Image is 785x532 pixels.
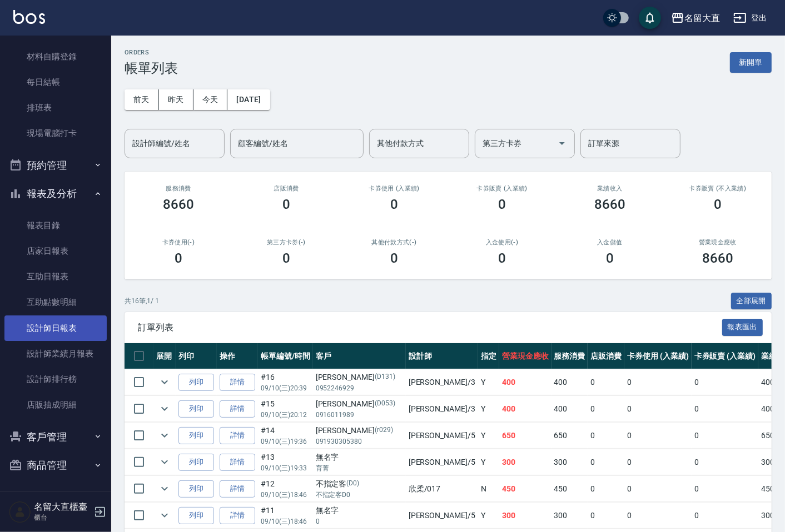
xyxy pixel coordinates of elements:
a: 新開單 [730,57,772,67]
td: 0 [692,423,759,449]
p: 共 16 筆, 1 / 1 [125,296,159,306]
h3: 0 [390,250,398,266]
td: 0 [692,503,759,529]
a: 店家日報表 [4,238,107,264]
h3: 帳單列表 [125,61,178,76]
a: 設計師排行榜 [4,367,107,392]
td: 400 [552,369,588,395]
button: 預約管理 [4,151,107,180]
a: 互助日報表 [4,264,107,289]
td: 0 [692,396,759,422]
p: 育菁 [316,463,403,473]
td: 0 [624,503,692,529]
a: 互助點數明細 [4,289,107,315]
img: Logo [13,10,45,24]
td: 300 [499,449,552,475]
button: [DATE] [227,89,270,110]
button: expand row [156,374,173,390]
h3: 0 [606,250,614,266]
td: #12 [258,476,313,502]
h2: 第三方卡券(-) [246,239,327,246]
p: 0916011989 [316,410,403,420]
td: 0 [624,423,692,449]
th: 指定 [478,343,499,369]
a: 現場電腦打卡 [4,121,107,146]
td: 300 [499,503,552,529]
h2: 業績收入 [569,185,650,192]
h3: 8660 [163,197,194,212]
td: #14 [258,423,313,449]
td: [PERSON_NAME] /5 [406,449,478,475]
td: [PERSON_NAME] /3 [406,396,478,422]
h2: ORDERS [125,49,178,56]
th: 操作 [217,343,258,369]
button: expand row [156,507,173,524]
p: 櫃台 [34,513,91,523]
td: 0 [588,396,624,422]
h3: 8660 [702,250,733,266]
button: save [639,7,661,29]
h3: 0 [714,197,722,212]
button: 昨天 [159,89,193,110]
td: 400 [499,396,552,422]
td: [PERSON_NAME] /5 [406,423,478,449]
button: 列印 [178,374,214,391]
td: 0 [588,369,624,395]
th: 服務消費 [552,343,588,369]
td: N [478,476,499,502]
th: 卡券使用 (入業績) [624,343,692,369]
a: 每日結帳 [4,69,107,95]
th: 列印 [176,343,217,369]
td: 0 [624,369,692,395]
button: 列印 [178,427,214,444]
a: 詳情 [220,480,255,498]
h2: 其他付款方式(-) [354,239,435,246]
h5: 名留大直櫃臺 [34,501,91,513]
th: 卡券販賣 (入業績) [692,343,759,369]
a: 報表匯出 [722,322,763,332]
div: 無名字 [316,505,403,516]
h3: 服務消費 [138,185,219,192]
p: (D131) [375,372,395,383]
p: 09/10 (三) 19:36 [261,436,310,446]
td: #16 [258,369,313,395]
div: [PERSON_NAME] [316,372,403,383]
p: 09/10 (三) 19:33 [261,463,310,473]
a: 排班表 [4,95,107,121]
p: 0952246929 [316,383,403,393]
h3: 0 [282,197,290,212]
p: (D053) [375,398,395,410]
h2: 卡券使用(-) [138,239,219,246]
button: 列印 [178,454,214,471]
h3: 0 [498,197,506,212]
th: 帳單編號/時間 [258,343,313,369]
td: 450 [499,476,552,502]
td: 欣柔 /017 [406,476,478,502]
td: 300 [552,449,588,475]
button: 登出 [729,8,772,28]
td: Y [478,396,499,422]
button: 列印 [178,507,214,524]
a: 報表目錄 [4,213,107,238]
button: expand row [156,480,173,497]
h3: 0 [175,250,182,266]
td: [PERSON_NAME] /5 [406,503,478,529]
p: 不指定客D0 [316,490,403,500]
p: (D0) [346,478,359,490]
h3: 0 [390,197,398,212]
th: 設計師 [406,343,478,369]
div: [PERSON_NAME] [316,398,403,410]
td: 650 [499,423,552,449]
button: 今天 [193,89,228,110]
a: 詳情 [220,454,255,471]
td: 0 [588,503,624,529]
td: 0 [624,396,692,422]
p: 09/10 (三) 20:39 [261,383,310,393]
button: 新開單 [730,52,772,73]
td: Y [478,423,499,449]
td: 0 [624,449,692,475]
h2: 卡券販賣 (入業績) [461,185,543,192]
button: 列印 [178,480,214,498]
h2: 入金使用(-) [461,239,543,246]
td: [PERSON_NAME] /3 [406,369,478,395]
